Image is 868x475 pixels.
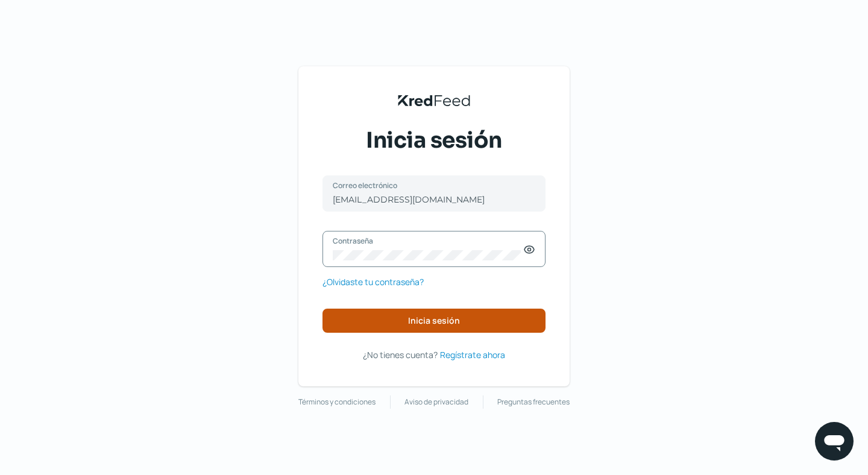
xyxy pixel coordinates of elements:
a: Aviso de privacidad [404,395,468,409]
span: Inicia sesión [408,316,460,325]
a: Preguntas frecuentes [497,395,570,409]
img: chatIcon [822,429,846,453]
button: Inicia sesión [322,309,546,333]
a: Regístrate ahora [440,347,505,362]
label: Correo electrónico [333,180,523,190]
label: Contraseña [333,236,523,246]
span: Inicia sesión [366,125,502,156]
a: ¿Olvidaste tu contraseña? [322,274,424,289]
span: ¿No tienes cuenta? [363,349,438,360]
a: Términos y condiciones [298,395,376,409]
